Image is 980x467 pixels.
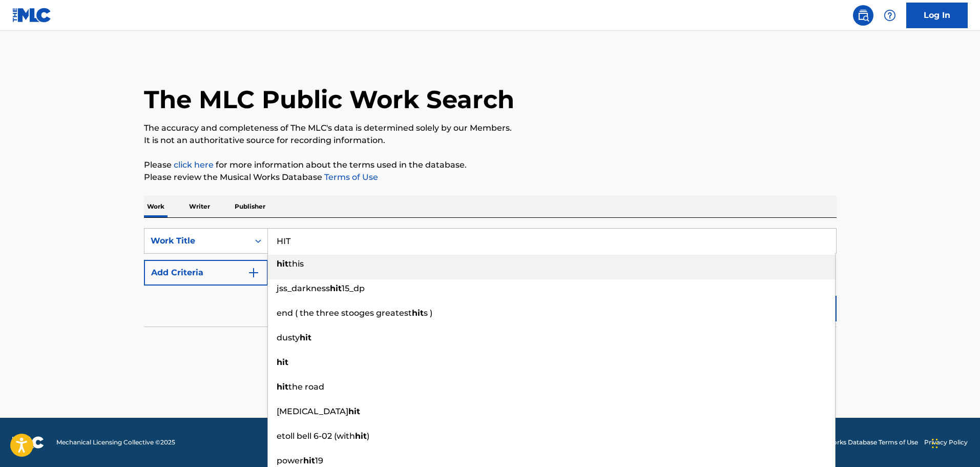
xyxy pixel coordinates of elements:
[232,196,268,217] p: Publisher
[929,418,980,467] iframe: Chat Widget
[412,308,424,318] strong: hit
[277,283,330,293] span: jss_darkness
[857,9,869,22] img: search
[186,196,213,217] p: Writer
[932,428,938,459] div: Drag
[56,438,175,447] span: Mechanical Licensing Collective © 2025
[144,171,837,184] p: Please review the Musical Works Database
[315,456,323,465] span: 19
[277,407,348,416] span: [MEDICAL_DATA]
[144,260,268,286] button: Add Criteria
[144,84,514,115] h1: The MLC Public Work Search
[367,431,369,441] span: )
[342,283,365,293] span: 15_dp
[322,172,378,182] a: Terms of Use
[144,134,837,147] p: It is not an authoritative source for recording information.
[303,456,315,465] strong: hit
[151,235,243,247] div: Work Title
[144,196,168,217] p: Work
[174,160,214,170] a: click here
[277,357,288,367] strong: hit
[144,159,837,171] p: Please for more information about the terms used in the database.
[144,122,837,134] p: The accuracy and completeness of The MLC's data is determined solely by our Members.
[348,407,360,416] strong: hit
[277,259,288,269] strong: hit
[247,267,260,279] img: 9d2ae6d4665cec9f34b9.svg
[802,438,918,447] a: Musical Works Database Terms of Use
[300,333,311,342] strong: hit
[12,436,44,449] img: logo
[906,3,968,28] a: Log In
[880,5,900,26] div: Help
[277,308,412,318] span: end ( the three stooges greatest
[277,333,300,342] span: dusty
[330,283,342,293] strong: hit
[884,9,896,22] img: help
[12,8,52,23] img: MLC Logo
[853,5,873,26] a: Public Search
[355,431,367,441] strong: hit
[288,259,304,269] span: this
[424,308,432,318] span: s )
[288,382,324,392] span: the road
[144,228,837,327] form: Search Form
[277,431,355,441] span: etoll bell 6-02 (with
[924,438,968,447] a: Privacy Policy
[277,456,303,465] span: power
[277,382,288,392] strong: hit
